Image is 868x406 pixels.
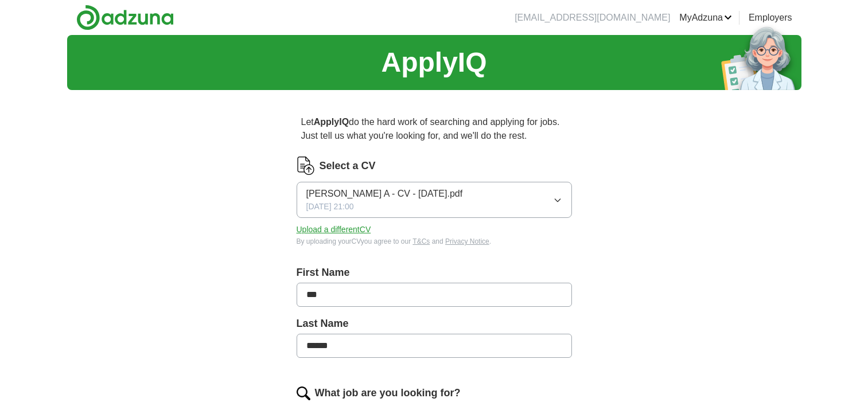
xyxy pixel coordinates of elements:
strong: ApplyIQ [314,117,349,127]
li: [EMAIL_ADDRESS][DOMAIN_NAME] [515,11,670,25]
label: Last Name [297,316,572,331]
label: Select a CV [320,158,376,174]
a: MyAdzuna [679,11,732,25]
div: By uploading your CV you agree to our and . [297,236,572,247]
img: search.png [297,387,310,400]
button: [PERSON_NAME] A - CV - [DATE].pdf[DATE] 21:00 [297,182,572,218]
h1: ApplyIQ [381,42,486,83]
img: CV Icon [297,157,315,175]
img: Adzuna logo [76,5,174,30]
a: Employers [749,11,792,25]
a: T&Cs [412,237,430,245]
span: [PERSON_NAME] A - CV - [DATE].pdf [306,187,463,201]
a: Privacy Notice [445,237,489,245]
label: What job are you looking for? [315,385,461,401]
span: [DATE] 21:00 [306,201,354,213]
label: First Name [297,265,572,280]
p: Let do the hard work of searching and applying for jobs. Just tell us what you're looking for, an... [297,111,572,147]
button: Upload a differentCV [297,224,371,236]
